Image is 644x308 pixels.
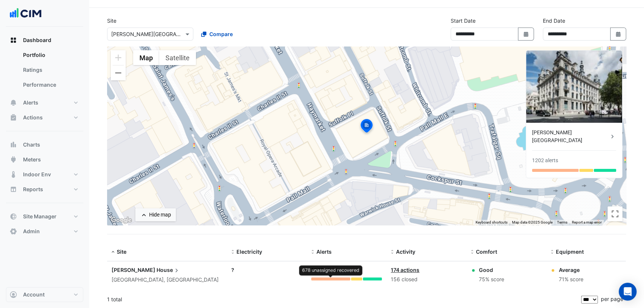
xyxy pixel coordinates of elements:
div: [GEOGRAPHIC_DATA], [GEOGRAPHIC_DATA] [112,276,222,284]
span: Equipment [556,248,583,255]
fa-icon: Select Date [523,31,529,37]
button: Dashboard [6,33,83,48]
span: Reports [23,186,43,193]
button: Account [6,287,83,302]
span: Indoor Env [23,171,51,178]
div: 71% score [558,275,583,284]
img: site-pin-selected.svg [358,118,375,136]
button: Keyboard shortcuts [476,220,508,225]
a: 174 actions [391,267,419,273]
button: Reports [6,182,83,197]
a: Terms (opens in new tab) [557,220,567,224]
label: End Date [543,17,565,25]
span: Site [117,248,126,255]
app-icon: Actions [10,114,17,121]
div: Good [479,266,504,274]
button: Show street map [133,50,159,65]
button: Site Manager [6,209,83,224]
app-icon: Dashboard [10,36,17,44]
span: House [157,266,180,274]
span: Electricity [236,248,262,255]
div: ? [231,266,302,274]
app-icon: Site Manager [10,213,17,220]
span: per page [601,296,623,302]
a: Portfolio [17,48,83,62]
fa-icon: Select Date [615,31,622,37]
app-icon: Alerts [10,99,17,106]
a: Performance [17,77,83,92]
span: Map data ©2025 Google [512,220,553,224]
span: Actions [23,114,43,121]
a: Report a map error [572,220,602,224]
button: Admin [6,224,83,239]
div: 156 closed [391,275,462,284]
img: Google [109,215,133,225]
app-icon: Meters [10,156,17,163]
span: Dashboard [23,36,51,44]
div: Dashboard [6,48,83,95]
button: Zoom out [111,65,126,80]
button: Alerts [6,95,83,110]
span: Activity [396,248,415,255]
div: 678 unassigned recovered [299,266,362,275]
a: Open this area in Google Maps (opens a new window) [109,215,133,225]
button: Toggle fullscreen view [608,206,622,221]
app-icon: Charts [10,141,17,148]
button: Charts [6,137,83,152]
button: Compare [196,28,238,41]
div: [PERSON_NAME][GEOGRAPHIC_DATA] [532,129,609,144]
div: Average [558,266,583,274]
a: Ratings [17,62,83,77]
div: Hide map [149,211,171,219]
button: Meters [6,152,83,167]
span: Comfort [476,248,497,255]
span: Charts [23,141,40,148]
label: Start Date [451,17,476,25]
button: Hide map [135,208,176,221]
button: Actions [6,110,83,125]
app-icon: Admin [10,228,17,235]
div: 75% score [479,275,504,284]
span: Alerts [316,248,332,255]
img: Kinnaird House [526,51,622,123]
button: Zoom in [111,50,126,65]
button: Indoor Env [6,167,83,182]
span: [PERSON_NAME] [112,267,155,273]
span: Meters [23,156,41,163]
span: Account [23,291,45,298]
div: 1202 alerts [532,157,558,164]
app-icon: Reports [10,186,17,193]
div: Open Intercom Messenger [619,283,637,301]
span: Alerts [23,99,38,106]
span: Admin [23,228,40,235]
img: Company Logo [9,6,42,21]
app-icon: Indoor Env [10,171,17,178]
span: Compare [209,30,233,38]
label: Site [107,17,116,25]
span: Site Manager [23,213,57,220]
button: Show satellite imagery [159,50,196,65]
